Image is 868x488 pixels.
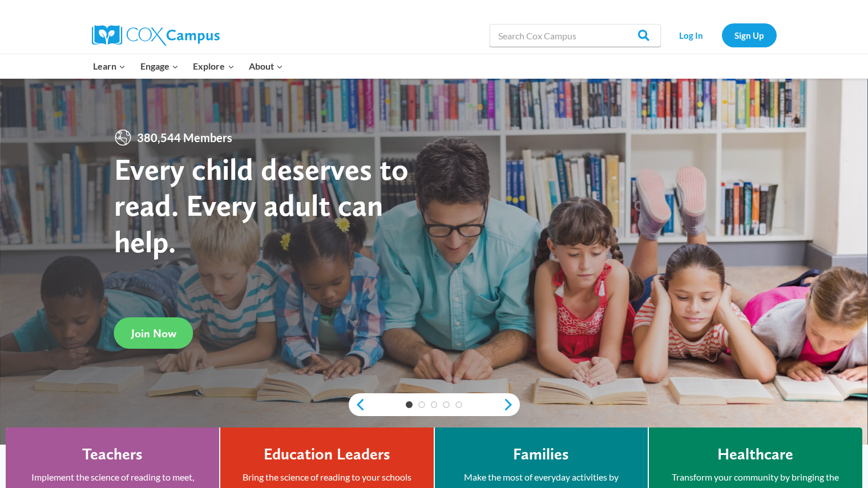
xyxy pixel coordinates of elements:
a: Join Now [114,317,193,349]
nav: Primary Navigation [86,54,290,78]
span: Explore [193,59,234,74]
img: Cox Campus [92,25,220,46]
a: Sign Up [722,23,777,47]
h4: Healthcare [717,445,793,464]
span: Learn [93,59,126,74]
span: Join Now [131,326,176,340]
div: content slider buttons [349,393,520,416]
a: 5 [455,401,462,408]
a: 1 [406,401,413,408]
a: Log In [667,23,716,47]
span: 380,544 Members [132,128,237,147]
strong: Every child deserves to read. Every adult can help. [114,151,409,260]
h4: Education Leaders [264,445,390,464]
a: 4 [443,401,450,408]
input: Search Cox Campus [490,24,661,47]
span: Engage [140,59,179,74]
nav: Secondary Navigation [667,23,777,47]
a: previous [349,398,366,412]
a: 2 [418,401,425,408]
h4: Families [513,445,569,464]
span: About [249,59,283,74]
h4: Teachers [82,445,143,464]
a: next [503,398,520,412]
a: 3 [431,401,438,408]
